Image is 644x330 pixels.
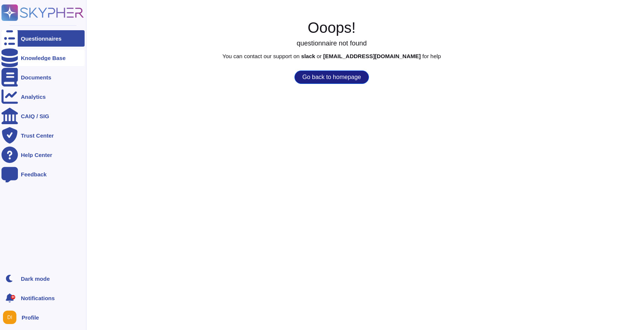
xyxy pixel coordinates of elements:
[1,127,85,144] a: Trust Center
[1,30,85,47] a: Questionnaires
[1,69,85,85] a: Documents
[11,295,15,299] div: 9+
[1,309,22,326] button: user
[21,152,52,158] div: Help Center
[21,113,49,119] div: CAIQ / SIG
[21,172,47,177] div: Feedback
[21,94,46,100] div: Analytics
[21,55,66,61] div: Knowledge Base
[323,53,421,59] b: [EMAIL_ADDRESS][DOMAIN_NAME]
[1,166,85,182] a: Feedback
[21,295,55,301] span: Notifications
[19,53,644,59] p: You can contact our support on or for help
[1,108,85,124] a: CAIQ / SIG
[301,53,315,59] b: slack
[21,75,51,80] div: Documents
[21,36,61,41] div: Questionnaires
[1,50,85,66] a: Knowledge Base
[19,19,644,37] h1: Ooops!
[21,133,54,138] div: Trust Center
[294,70,369,84] button: Go back to homepage
[21,276,50,282] div: Dark mode
[1,147,85,163] a: Help Center
[3,311,16,324] img: user
[19,40,644,48] h3: questionnaire not found
[1,88,85,105] a: Analytics
[22,315,39,320] span: Profile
